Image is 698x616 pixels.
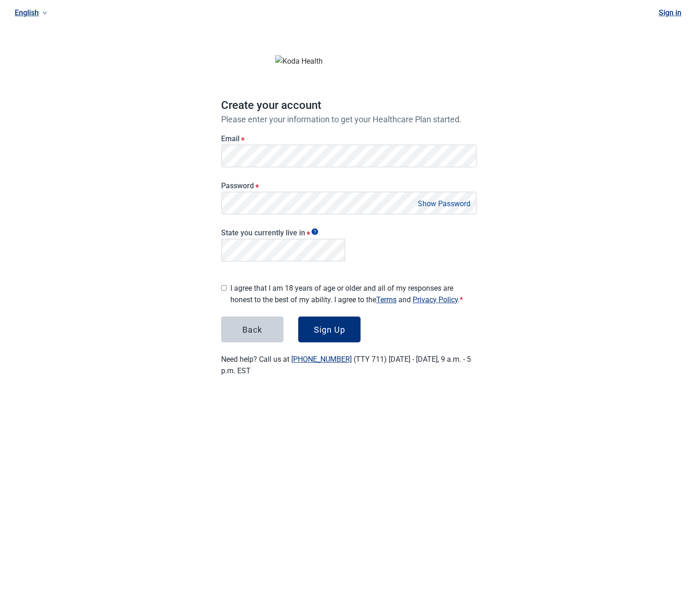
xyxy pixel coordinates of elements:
label: I agree that I am 18 years of age or older and all of my responses are honest to the best of my a... [230,282,477,305]
a: [PHONE_NUMBER] [291,355,352,364]
span: Show tooltip [312,228,318,235]
a: Terms [376,295,397,304]
main: Main content [199,15,499,399]
h1: Create your account [221,97,477,114]
span: down [42,11,47,15]
button: Back [221,317,283,342]
label: Password [221,181,477,190]
button: Show Password [415,197,473,210]
span: Required field [460,295,463,304]
a: Privacy Policy [413,295,458,304]
label: State you currently live in [221,228,345,237]
div: Back [242,325,262,334]
label: Email [221,134,477,143]
a: Sign in [659,8,681,17]
button: Sign Up [298,317,361,342]
p: Please enter your information to get your Healthcare Plan started. [221,114,477,124]
img: Koda Health [275,55,423,67]
label: Need help? Call us at (TTY 711) [DATE] - [DATE], 9 a.m. - 5 p.m. EST [221,355,471,375]
div: Sign Up [314,325,345,334]
a: Current language: English [11,5,51,20]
